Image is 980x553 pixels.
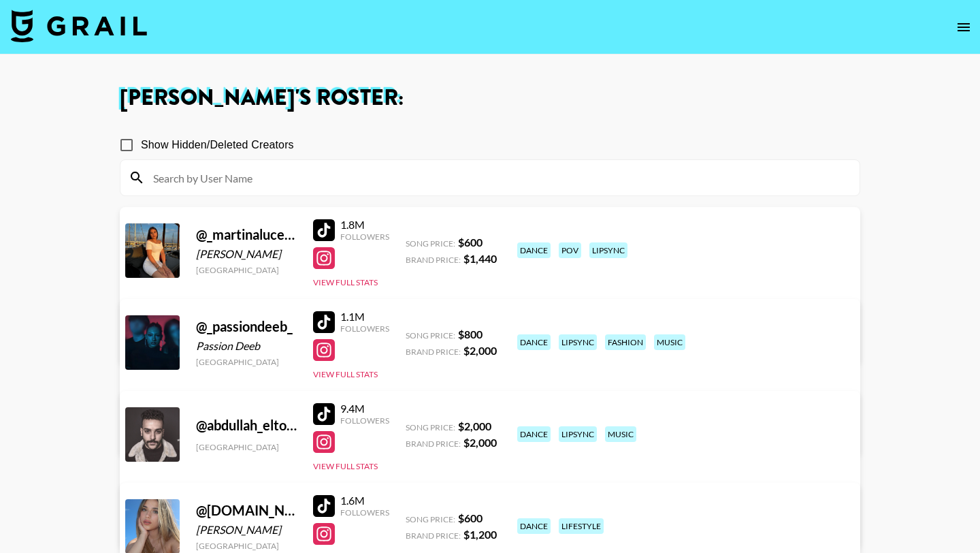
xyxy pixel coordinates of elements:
span: Brand Price: [406,439,461,449]
div: music [605,426,636,442]
div: lifestyle [559,518,604,534]
div: [GEOGRAPHIC_DATA] [196,265,297,275]
div: [PERSON_NAME] [196,247,297,261]
button: open drawer [950,14,977,41]
div: [PERSON_NAME] [196,523,297,537]
div: dance [517,242,551,258]
span: Song Price: [406,330,455,341]
span: Song Price: [406,238,455,249]
button: View Full Stats [313,369,378,379]
strong: $ 600 [458,511,483,524]
div: fashion [605,334,646,350]
div: Followers [340,323,389,334]
span: Song Price: [406,422,455,432]
div: 1.8M [340,218,389,232]
button: View Full Stats [313,461,378,471]
div: lipsync [559,426,597,442]
div: dance [517,334,551,350]
span: Brand Price: [406,255,461,265]
div: lipsync [589,242,627,258]
div: Passion Deeb [196,339,297,353]
div: pov [559,242,581,258]
div: 9.4M [340,402,389,415]
strong: $ 2,000 [463,344,497,357]
div: dance [517,518,551,534]
span: Brand Price: [406,531,461,541]
span: Show Hidden/Deleted Creators [141,137,294,153]
img: Grail Talent [11,10,147,42]
div: [GEOGRAPHIC_DATA] [196,541,297,551]
div: lipsync [559,334,597,350]
strong: $ 1,200 [463,528,497,541]
strong: $ 600 [458,236,483,249]
div: music [654,334,685,350]
input: Search by User Name [145,167,851,189]
h1: [PERSON_NAME] 's Roster: [120,87,860,109]
strong: $ 1,440 [463,252,497,265]
div: Followers [340,415,389,426]
strong: $ 800 [458,328,483,341]
strong: $ 2,000 [463,436,497,449]
span: Brand Price: [406,347,461,357]
div: dance [517,426,551,442]
button: View Full Stats [313,277,378,287]
strong: $ 2,000 [458,420,491,432]
div: [GEOGRAPHIC_DATA] [196,442,297,452]
div: [GEOGRAPHIC_DATA] [196,357,297,367]
div: @ _passiondeeb_ [196,318,297,335]
span: Song Price: [406,514,455,524]
div: 1.1M [340,310,389,323]
div: @ _martinalucena [196,226,297,243]
div: Followers [340,507,389,518]
div: @ [DOMAIN_NAME] [196,502,297,519]
div: 1.6M [340,494,389,507]
div: Followers [340,232,389,242]
div: @ abdullah_eltourky [196,417,297,434]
